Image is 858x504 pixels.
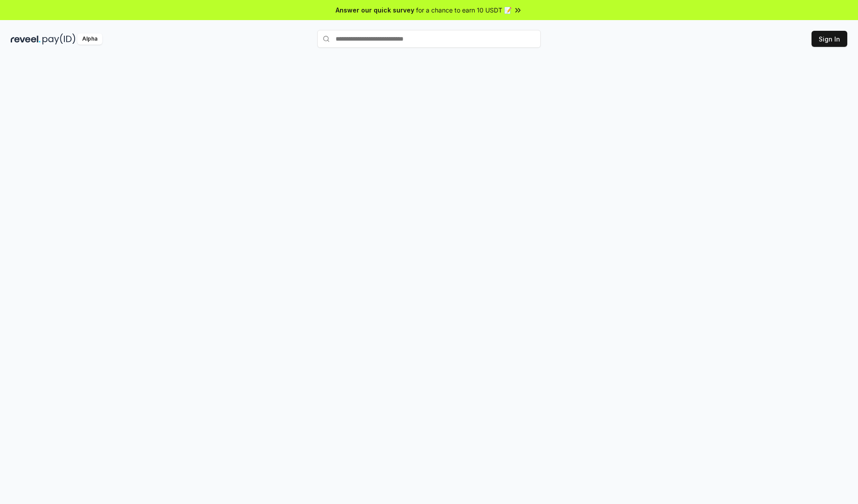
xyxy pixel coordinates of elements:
img: reveel_dark [11,33,41,45]
img: pay_id [42,33,76,45]
button: Sign In [812,31,847,47]
span: Answer our quick survey [336,5,414,15]
div: Alpha [77,33,102,45]
span: for a chance to earn 10 USDT 📝 [416,5,512,15]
